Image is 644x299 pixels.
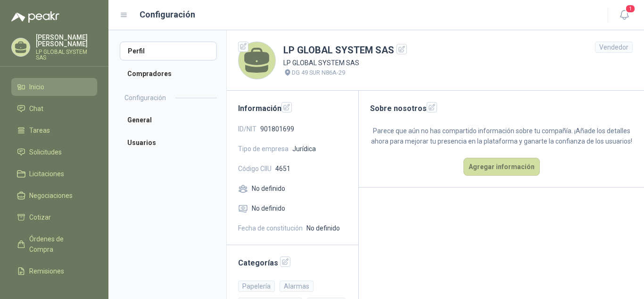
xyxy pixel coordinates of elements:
h2: Configuración [124,93,166,103]
div: Vendedor [595,42,633,53]
p: LP GLOBAL SYSTEM SAS [283,58,407,68]
span: Tareas [29,125,50,136]
span: Chat [29,103,43,114]
span: Cotizar [29,212,51,222]
span: 4651 [275,163,290,174]
a: Compradores [120,64,217,83]
span: 901801699 [260,124,294,134]
a: Negociaciones [11,187,97,205]
a: Perfil [120,42,217,60]
button: 1 [616,7,633,24]
span: Inicio [29,82,44,92]
span: Licitaciones [29,169,64,179]
p: Parece que aún no has compartido información sobre tu compañía. ¡Añade los detalles ahora para me... [370,126,633,146]
span: Remisiones [29,266,64,276]
span: Solicitudes [29,147,62,157]
div: Alarmas [280,281,314,292]
a: Licitaciones [11,165,97,183]
p: DG 49 SUR N86A-29 [292,68,345,77]
a: Tareas [11,121,97,139]
span: ID/NIT [238,124,256,134]
a: Solicitudes [11,143,97,161]
span: No definido [252,203,285,214]
a: Órdenes de Compra [11,230,97,258]
div: Papelería [238,281,275,292]
span: Tipo de empresa [238,144,289,154]
a: Cotizar [11,208,97,226]
h1: LP GLOBAL SYSTEM SAS [283,43,407,58]
span: Negociaciones [29,190,73,201]
span: Jurídica [292,144,316,154]
h1: Configuración [140,8,195,21]
p: [PERSON_NAME] [PERSON_NAME] [36,34,97,47]
img: Logo peakr [11,11,59,23]
a: Usuarios [120,133,217,152]
span: No definido [306,223,340,233]
h2: Sobre nosotros [370,102,633,114]
span: Órdenes de Compra [29,234,88,255]
span: Código CIIU [238,163,272,174]
h2: Información [238,102,347,114]
span: No definido [252,183,285,194]
span: 1 [625,4,636,13]
span: Fecha de constitución [238,223,303,233]
a: Chat [11,100,97,118]
a: General [120,111,217,129]
h2: Categorías [238,256,347,269]
a: Remisiones [11,262,97,280]
button: Agregar información [463,158,540,176]
p: LP GLOBAL SYSTEM SAS [36,49,97,60]
a: Inicio [11,78,97,96]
